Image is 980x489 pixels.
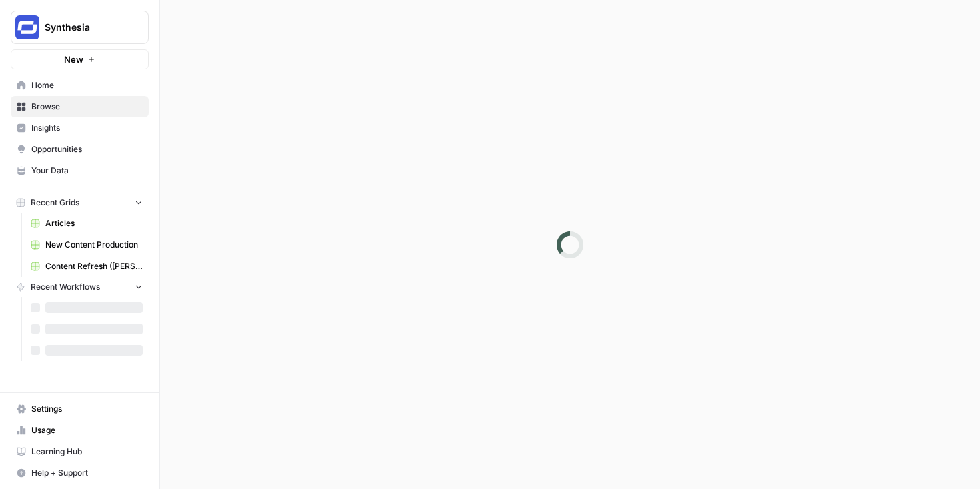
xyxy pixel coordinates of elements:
[11,96,149,117] a: Browse
[25,213,149,234] a: Articles
[11,441,149,462] a: Learning Hub
[11,277,149,297] button: Recent Workflows
[11,398,149,420] a: Settings
[31,446,143,458] span: Learning Hub
[45,217,143,229] span: Articles
[11,420,149,441] a: Usage
[45,260,143,272] span: Content Refresh ([PERSON_NAME])
[15,15,39,39] img: Synthesia Logo
[31,424,143,436] span: Usage
[31,467,143,479] span: Help + Support
[11,193,149,213] button: Recent Grids
[45,21,125,34] span: Synthesia
[25,256,149,277] a: Content Refresh ([PERSON_NAME])
[31,143,143,155] span: Opportunities
[11,139,149,160] a: Opportunities
[11,75,149,96] a: Home
[25,234,149,256] a: New Content Production
[31,281,100,293] span: Recent Workflows
[11,160,149,181] a: Your Data
[11,11,149,44] button: Workspace: Synthesia
[11,462,149,484] button: Help + Support
[31,122,143,134] span: Insights
[31,403,143,415] span: Settings
[31,165,143,177] span: Your Data
[45,239,143,251] span: New Content Production
[11,49,149,69] button: New
[31,101,143,113] span: Browse
[64,53,83,66] span: New
[31,79,143,91] span: Home
[31,197,79,209] span: Recent Grids
[11,117,149,139] a: Insights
